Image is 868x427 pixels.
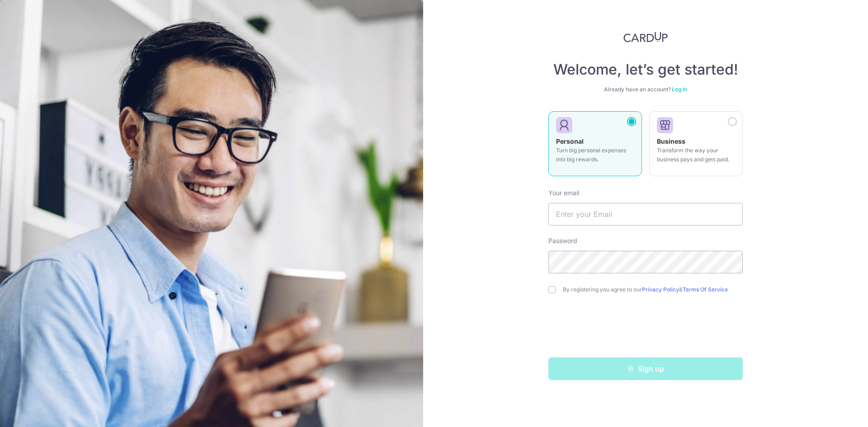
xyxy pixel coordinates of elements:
label: Your email [548,188,579,197]
p: Turn big personal expenses into big rewards. [556,146,634,164]
input: Enter your Email [548,203,743,225]
p: Transform the way your business pays and gets paid. [657,146,735,164]
a: Privacy Policy [642,286,679,293]
a: Terms Of Service [683,286,728,293]
iframe: reCAPTCHA [577,311,714,347]
strong: Business [657,137,685,145]
h4: Welcome, let’s get started! [548,61,743,79]
a: Personal Turn big personal expenses into big rewards. [548,111,642,182]
a: Log in [672,86,687,93]
a: Business Transform the way your business pays and gets paid. [649,111,743,182]
img: CardUp Logo [623,32,668,42]
label: Password [548,236,577,245]
div: Already have an account? [548,86,743,93]
label: By registering you agree to our & [563,286,743,293]
strong: Personal [556,137,584,145]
